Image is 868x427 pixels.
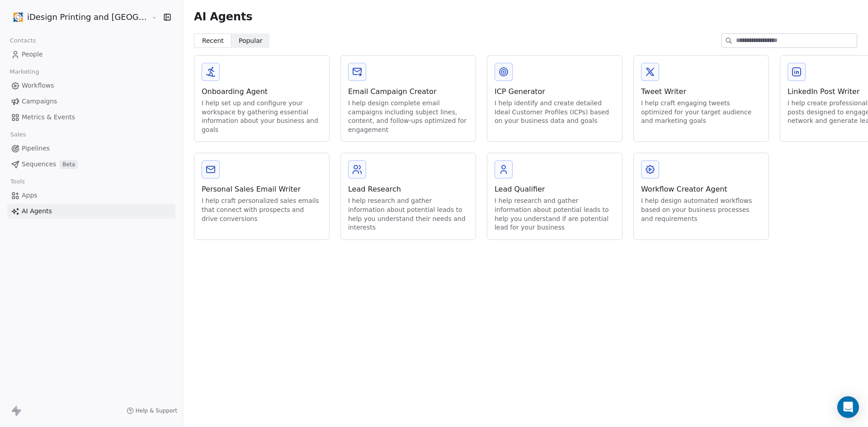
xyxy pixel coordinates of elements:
[641,197,761,223] div: I help design automated workflows based on your business processes and requirements
[202,86,322,97] div: Onboarding Agent
[27,11,149,23] span: iDesign Printing and [GEOGRAPHIC_DATA]
[127,407,177,414] a: Help & Support
[11,9,145,25] button: iDesign Printing and [GEOGRAPHIC_DATA]
[641,184,761,195] div: Workflow Creator Agent
[22,97,57,106] span: Campaigns
[348,86,468,97] div: Email Campaign Creator
[22,191,38,200] span: Apps
[348,197,468,232] div: I help research and gather information about potential leads to help you understand their needs a...
[202,99,322,134] div: I help set up and configure your workspace by gathering essential information about your business...
[239,36,263,46] span: Popular
[6,128,30,141] span: Sales
[22,50,43,59] span: People
[6,65,43,79] span: Marketing
[348,99,468,134] div: I help design complete email campaigns including subject lines, content, and follow-ups optimized...
[22,81,54,90] span: Workflows
[7,78,175,93] a: Workflows
[202,184,322,195] div: Personal Sales Email Writer
[495,86,615,97] div: ICP Generator
[6,175,28,188] span: Tools
[641,86,761,97] div: Tweet Writer
[348,184,468,195] div: Lead Research
[13,12,24,23] img: logo-icon.png
[495,99,615,126] div: I help identify and create detailed Ideal Customer Profiles (ICPs) based on your business data an...
[6,34,40,47] span: Contacts
[7,110,175,125] a: Metrics & Events
[22,160,56,169] span: Sequences
[22,206,52,216] span: AI Agents
[7,188,175,203] a: Apps
[7,47,175,62] a: People
[495,184,615,195] div: Lead Qualifier
[136,407,177,414] span: Help & Support
[194,10,252,23] span: AI Agents
[60,160,78,169] span: Beta
[7,94,175,109] a: Campaigns
[202,197,322,223] div: I help craft personalized sales emails that connect with prospects and drive conversions
[22,113,75,122] span: Metrics & Events
[641,99,761,126] div: I help craft engaging tweets optimized for your target audience and marketing goals
[495,197,615,232] div: I help research and gather information about potential leads to help you understand if are potent...
[7,204,175,219] a: AI Agents
[7,157,175,172] a: SequencesBeta
[7,141,175,156] a: Pipelines
[22,144,50,153] span: Pipelines
[837,396,859,418] div: Open Intercom Messenger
